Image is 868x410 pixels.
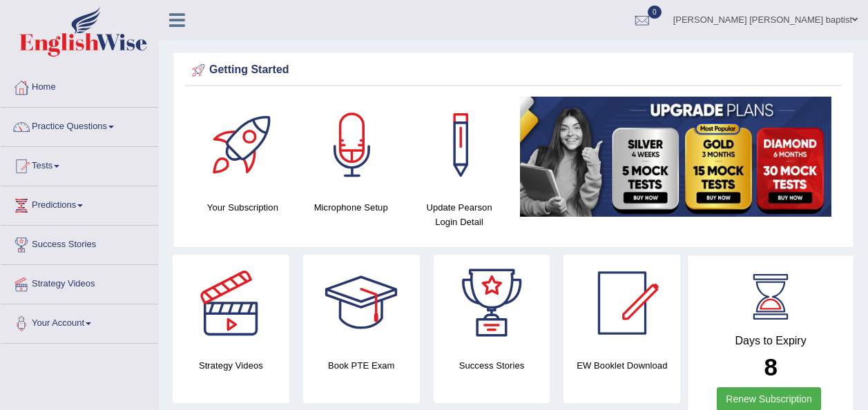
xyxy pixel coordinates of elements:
[648,6,662,19] span: 0
[703,335,838,347] h4: Days to Expiry
[563,358,680,373] h4: EW Booklet Download
[1,304,158,339] a: Your Account
[520,97,831,217] img: small5.jpg
[173,358,289,373] h4: Strategy Videos
[412,200,507,229] h4: Update Pearson Login Detail
[1,265,158,300] a: Strategy Videos
[303,358,420,373] h4: Book PTE Exam
[1,186,158,221] a: Predictions
[1,226,158,260] a: Success Stories
[1,108,158,142] a: Practice Questions
[1,147,158,182] a: Tests
[304,200,398,215] h4: Microphone Setup
[189,60,838,81] div: Getting Started
[195,200,290,215] h4: Your Subscription
[764,353,777,380] b: 8
[1,68,158,103] a: Home
[434,358,550,373] h4: Success Stories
